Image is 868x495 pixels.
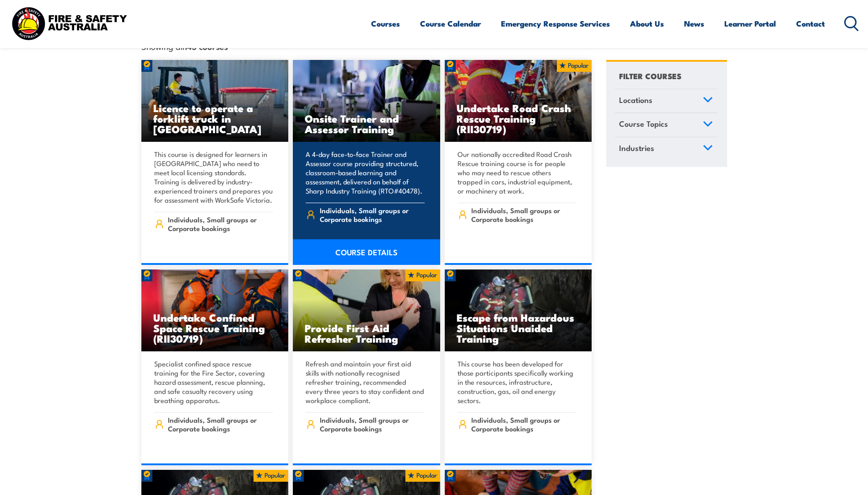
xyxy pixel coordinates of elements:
img: Undertake Confined Space Rescue Training (non Fire-Sector) (2) [141,269,289,352]
span: Individuals, Small groups or Corporate bookings [320,206,425,223]
span: Individuals, Small groups or Corporate bookings [168,415,273,433]
h3: Provide First Aid Refresher Training [305,323,428,344]
a: Industries [615,137,717,161]
span: Industries [619,142,654,154]
p: This course has been developed for those participants specifically working in the resources, infr... [458,359,577,405]
h3: Undertake Confined Space Rescue Training (RII30719) [153,312,277,344]
a: Learner Portal [724,11,776,36]
a: Emergency Response Services [501,11,610,36]
h3: Onsite Trainer and Assessor Training [305,113,428,134]
p: This course is designed for learners in [GEOGRAPHIC_DATA] who need to meet local licensing standa... [154,150,273,204]
img: Licence to operate a forklift truck Training [141,60,289,142]
img: Provide First Aid (Blended Learning) [293,269,440,352]
h4: FILTER COURSES [619,70,681,82]
a: Locations [615,89,717,113]
img: Safety For Leaders [293,60,440,142]
a: Courses [371,11,400,36]
a: COURSE DETAILS [293,239,440,265]
a: About Us [630,11,664,36]
img: Road Crash Rescue Training [445,60,592,142]
a: Course Topics [615,113,717,137]
a: Escape from Hazardous Situations Unaided Training [445,269,592,352]
p: Refresh and maintain your first aid skills with nationally recognised refresher training, recomme... [306,359,425,405]
a: Provide First Aid Refresher Training [293,269,440,352]
span: Showing all [141,41,228,51]
p: A 4-day face-to-face Trainer and Assessor course providing structured, classroom-based learning a... [306,150,425,195]
img: Underground mine rescue [445,269,592,352]
h3: Undertake Road Crash Rescue Training (RII30719) [457,102,580,134]
span: Locations [619,94,652,106]
a: Course Calendar [420,11,481,36]
h3: Licence to operate a forklift truck in [GEOGRAPHIC_DATA] [153,102,277,134]
a: News [684,11,704,36]
p: Our nationally accredited Road Crash Rescue training course is for people who may need to rescue ... [458,150,577,195]
a: Licence to operate a forklift truck in [GEOGRAPHIC_DATA] [141,60,289,142]
a: Undertake Confined Space Rescue Training (RII30719) [141,269,289,352]
p: Specialist confined space rescue training for the Fire Sector, covering hazard assessment, rescue... [154,359,273,405]
span: Individuals, Small groups or Corporate bookings [471,206,576,223]
a: Undertake Road Crash Rescue Training (RII30719) [445,60,592,142]
span: Individuals, Small groups or Corporate bookings [471,415,576,433]
a: Onsite Trainer and Assessor Training [293,60,440,142]
span: Individuals, Small groups or Corporate bookings [168,215,273,232]
span: Course Topics [619,118,668,130]
span: Individuals, Small groups or Corporate bookings [320,415,425,433]
h3: Escape from Hazardous Situations Unaided Training [457,312,580,344]
a: Contact [796,11,825,36]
